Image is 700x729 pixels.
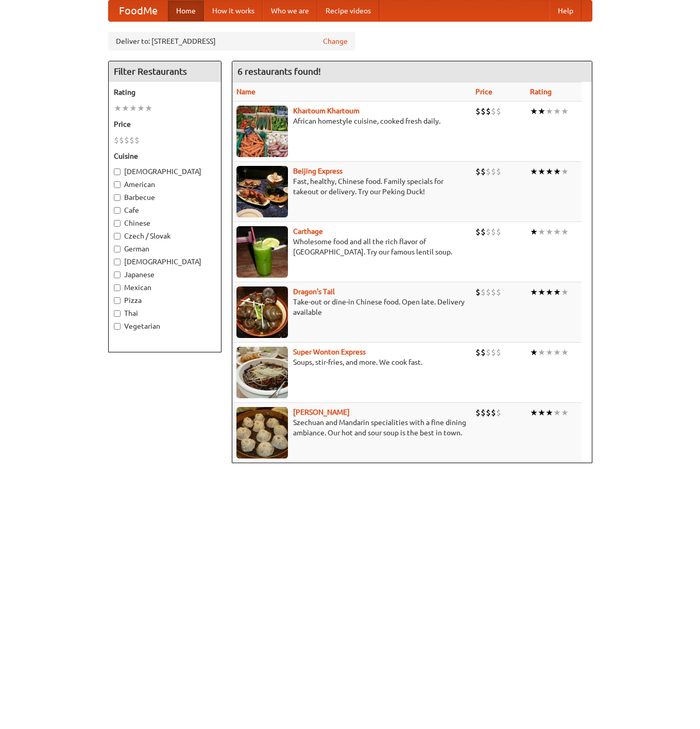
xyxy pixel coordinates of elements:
a: Price [475,88,492,96]
li: $ [496,226,501,238]
a: FoodMe [109,1,168,21]
a: Name [236,88,255,96]
li: ★ [553,286,561,298]
p: Szechuan and Mandarin specialities with a fine dining ambiance. Our hot and sour soup is the best... [236,417,467,438]
li: $ [486,347,491,358]
li: $ [486,106,491,117]
input: Pizza [114,297,121,304]
a: Home [168,1,204,21]
li: $ [496,106,501,117]
li: $ [481,347,486,358]
li: $ [491,106,496,117]
li: ★ [545,347,553,358]
p: African homestyle cuisine, cooked fresh daily. [236,116,467,126]
li: ★ [545,286,553,298]
li: $ [481,407,486,418]
label: German [114,244,216,254]
a: Super Wonton Express [293,348,366,356]
label: Czech / Slovak [114,231,216,241]
li: $ [124,134,129,146]
img: shandong.jpg [236,407,288,459]
li: $ [481,106,486,117]
li: ★ [553,166,561,177]
input: Czech / Slovak [114,233,121,240]
img: carthage.jpg [236,226,288,278]
a: Beijing Express [293,167,343,175]
li: $ [481,226,486,238]
a: Help [550,1,582,21]
label: Pizza [114,295,216,306]
li: ★ [538,286,545,298]
label: Mexican [114,282,216,293]
input: Mexican [114,284,121,291]
li: ★ [137,103,145,114]
a: Carthage [293,227,323,235]
input: [DEMOGRAPHIC_DATA] [114,259,121,265]
li: $ [475,226,481,238]
li: ★ [545,166,553,177]
li: ★ [114,103,122,114]
li: $ [486,286,491,298]
li: $ [114,134,119,146]
ng-pluralize: 6 restaurants found! [237,66,321,76]
li: ★ [530,226,538,238]
input: Cafe [114,207,121,214]
img: dragon.jpg [236,286,288,338]
label: Cafe [114,205,216,215]
p: Soups, stir-fries, and more. We cook fast. [236,357,467,367]
label: Japanese [114,269,216,280]
li: ★ [122,103,129,114]
p: Take-out or dine-in Chinese food. Open late. Delivery available [236,297,467,317]
li: ★ [538,166,545,177]
input: Barbecue [114,194,121,201]
li: ★ [530,347,538,358]
label: Thai [114,308,216,318]
li: $ [491,166,496,177]
li: ★ [561,106,569,117]
label: Vegetarian [114,321,216,331]
h5: Rating [114,87,216,97]
img: beijing.jpg [236,166,288,217]
li: ★ [530,166,538,177]
li: $ [475,347,481,358]
li: $ [496,407,501,418]
li: $ [491,407,496,418]
li: $ [481,286,486,298]
li: $ [486,166,491,177]
a: Change [323,36,348,46]
h4: Filter Restaurants [109,61,221,82]
a: Recipe videos [317,1,379,21]
li: $ [475,286,481,298]
li: $ [496,286,501,298]
img: khartoum.jpg [236,106,288,157]
h5: Cuisine [114,151,216,161]
li: ★ [553,226,561,238]
a: Who we are [263,1,317,21]
a: Dragon's Tail [293,287,335,296]
li: ★ [553,347,561,358]
li: $ [496,166,501,177]
li: $ [481,166,486,177]
input: [DEMOGRAPHIC_DATA] [114,168,121,175]
label: American [114,179,216,190]
li: $ [496,347,501,358]
li: ★ [538,106,545,117]
b: Khartoum Khartoum [293,107,360,115]
h5: Price [114,119,216,129]
a: Rating [530,88,552,96]
input: Vegetarian [114,323,121,330]
img: superwonton.jpg [236,347,288,398]
li: $ [486,407,491,418]
li: $ [119,134,124,146]
li: ★ [545,407,553,418]
li: $ [134,134,140,146]
label: [DEMOGRAPHIC_DATA] [114,257,216,267]
li: ★ [561,407,569,418]
li: ★ [545,226,553,238]
input: Thai [114,310,121,317]
li: ★ [538,407,545,418]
